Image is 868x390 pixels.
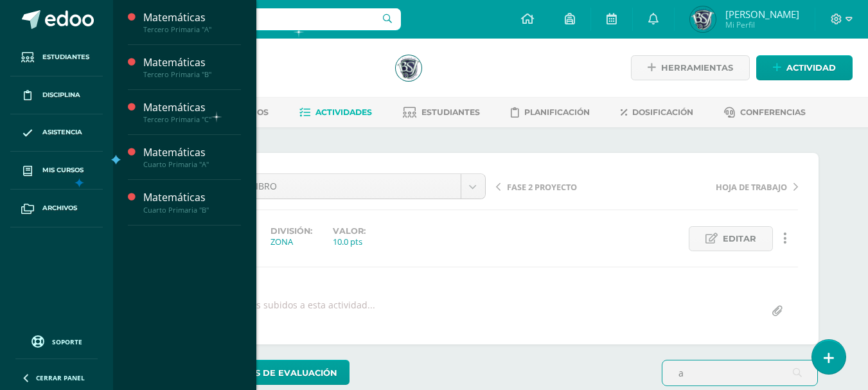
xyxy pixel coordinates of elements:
a: MatemáticasTercero Primaria "C" [143,100,241,124]
a: MatemáticasCuarto Primaria "B" [143,190,241,214]
span: Editar [723,227,756,251]
a: Estudiantes [10,39,103,76]
span: Archivos [42,203,77,213]
div: Matemáticas [143,100,241,115]
h1: Matemáticas [162,53,380,71]
div: Tercero Primaria "C" [143,115,241,124]
a: Dosificación [621,102,693,123]
a: REVISIÓN DE LIBRO [184,174,485,199]
a: Soporte [15,332,98,350]
span: Herramientas [661,56,733,80]
div: Cuarto Primaria "B" [143,206,241,215]
a: FASE 2 PROYECTO [496,180,647,193]
a: Planificación [511,102,590,123]
div: No hay archivos subidos a esta actividad... [192,299,375,324]
input: Busca un estudiante aquí... [662,360,817,386]
span: Mi Perfil [725,19,799,30]
span: Mis cursos [42,165,84,175]
a: Herramientas [631,55,750,80]
div: Matemáticas [143,55,241,70]
span: Dosificación [632,107,693,117]
a: Conferencias [724,102,806,123]
a: MatemáticasCuarto Primaria "A" [143,145,241,169]
span: Conferencias [740,107,806,117]
span: Actividad [786,56,836,80]
a: Archivos [10,190,103,227]
span: Actividades [315,107,372,117]
a: Actividad [756,55,853,80]
div: Tercero Primaria "A" [143,25,241,34]
a: MatemáticasTercero Primaria "A" [143,10,241,34]
div: Matemáticas [143,145,241,160]
span: Asistencia [42,127,82,137]
div: ZONA [270,236,312,247]
span: [PERSON_NAME] [725,8,799,21]
a: Mis cursos [10,152,103,190]
span: Herramientas de evaluación [188,361,337,385]
span: REVISIÓN DE LIBRO [194,174,451,199]
span: Estudiantes [421,107,480,117]
span: Planificación [524,107,590,117]
label: División: [270,226,312,236]
span: Soporte [52,337,82,346]
img: 4ad66ca0c65d19b754e3d5d7000ffc1b.png [396,55,421,81]
img: 4ad66ca0c65d19b754e3d5d7000ffc1b.png [690,6,716,32]
div: Matemáticas [143,10,241,25]
input: Busca un usuario... [121,8,401,30]
span: Cerrar panel [36,373,85,382]
a: Actividades [299,102,372,123]
div: Matemáticas [143,190,241,205]
a: MatemáticasTercero Primaria "B" [143,55,241,79]
span: Disciplina [42,90,80,100]
a: Estudiantes [403,102,480,123]
span: FASE 2 PROYECTO [507,181,577,193]
div: Cuarto Primaria 'A' [162,71,380,83]
label: Valor: [333,226,366,236]
a: HOJA DE TRABAJO [647,180,798,193]
div: Cuarto Primaria "A" [143,160,241,169]
span: Estudiantes [42,52,89,62]
span: HOJA DE TRABAJO [716,181,787,193]
a: Disciplina [10,76,103,114]
div: 10.0 pts [333,236,366,247]
a: Asistencia [10,114,103,152]
div: Tercero Primaria "B" [143,70,241,79]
